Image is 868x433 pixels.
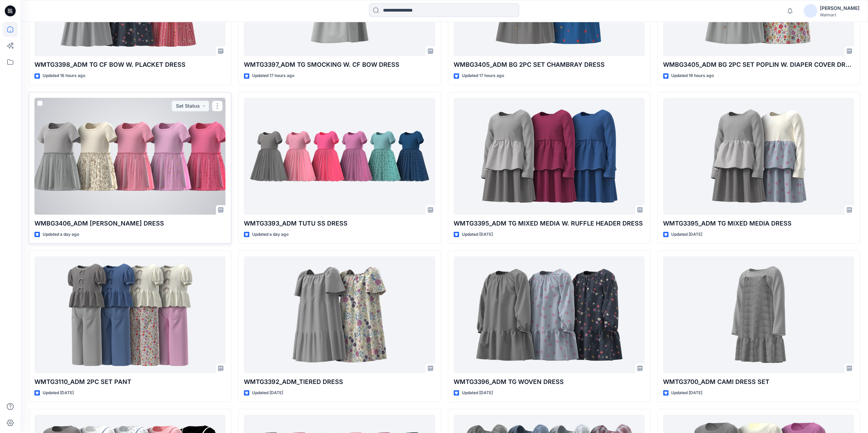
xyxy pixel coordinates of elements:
[34,256,225,373] a: WMTG3110_ADM 2PC SET PANT
[43,72,85,79] p: Updated 16 hours ago
[454,256,645,373] a: WMTG3396_ADM TG WOVEN DRESS
[34,98,225,215] a: WMBG3406_ADM BG TUTU DRESS
[671,72,714,79] p: Updated 19 hours ago
[462,231,493,238] p: Updated [DATE]
[454,60,645,69] p: WMBG3405_ADM BG 2PC SET CHAMBRAY DRESS
[663,98,854,215] a: WMTG3395_ADM TG MIXED MEDIA DRESS
[43,389,74,397] p: Updated [DATE]
[820,4,859,12] div: [PERSON_NAME]
[244,377,435,387] p: WMTG3392_ADM_TIERED DRESS
[43,231,79,238] p: Updated a day ago
[671,389,702,397] p: Updated [DATE]
[462,389,493,397] p: Updated [DATE]
[454,98,645,215] a: WMTG3395_ADM TG MIXED MEDIA W. RUFFLE HEADER DRESS
[462,72,504,79] p: Updated 17 hours ago
[244,98,435,215] a: WMTG3393_ADM TUTU SS DRESS
[34,219,225,228] p: WMBG3406_ADM [PERSON_NAME] DRESS
[252,231,289,238] p: Updated a day ago
[34,377,225,387] p: WMTG3110_ADM 2PC SET PANT
[244,256,435,373] a: WMTG3392_ADM_TIERED DRESS
[663,377,854,387] p: WMTG3700_ADM CAMI DRESS SET
[663,256,854,373] a: WMTG3700_ADM CAMI DRESS SET
[454,377,645,387] p: WMTG3396_ADM TG WOVEN DRESS
[804,4,817,18] img: avatar
[454,219,645,228] p: WMTG3395_ADM TG MIXED MEDIA W. RUFFLE HEADER DRESS
[244,219,435,228] p: WMTG3393_ADM TUTU SS DRESS
[663,219,854,228] p: WMTG3395_ADM TG MIXED MEDIA DRESS
[820,12,859,17] div: Walmart
[252,72,294,79] p: Updated 17 hours ago
[252,389,283,397] p: Updated [DATE]
[244,60,435,69] p: WMTG3397_ADM TG SMOCKING W. CF BOW DRESS
[663,60,854,69] p: WMBG3405_ADM BG 2PC SET POPLIN W. DIAPER COVER DRESS
[34,60,225,69] p: WMTG3398_ADM TG CF BOW W. PLACKET DRESS
[671,231,702,238] p: Updated [DATE]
